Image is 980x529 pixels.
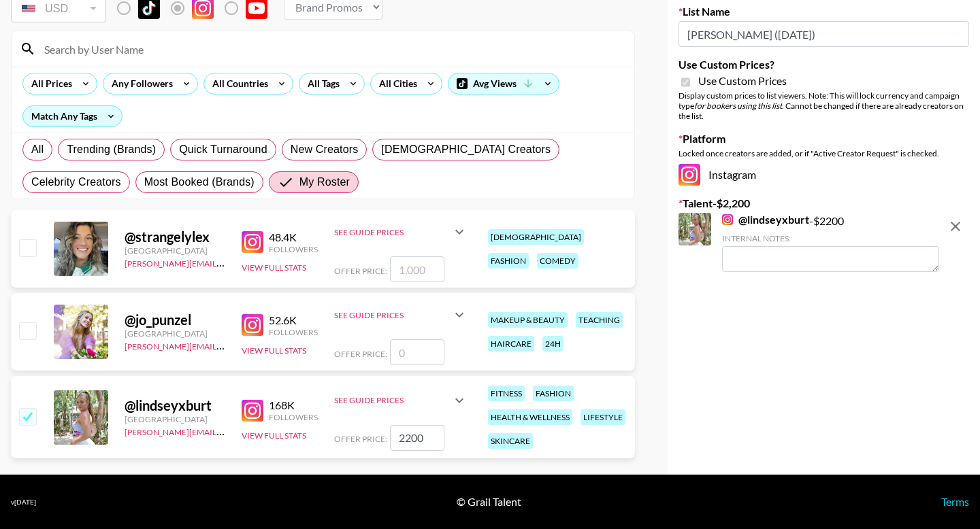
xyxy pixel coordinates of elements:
span: Offer Price: [334,434,387,444]
label: Talent - $ 2,200 [679,197,969,210]
div: Instagram [679,164,969,186]
div: fashion [533,386,574,401]
span: Use Custom Prices [698,74,787,88]
span: Quick Turnaround [179,141,267,158]
label: Platform [679,132,969,146]
div: Avg Views [448,73,559,94]
div: See Guide Prices [334,216,468,248]
div: 52.6K [269,313,318,327]
div: See Guide Prices [334,310,451,320]
label: Use Custom Prices? [679,58,969,71]
div: 168K [269,398,318,412]
button: View Full Stats [242,345,306,356]
div: 48.4K [269,231,318,244]
div: fashion [488,253,529,269]
div: @ lindseyxburt [125,397,225,414]
input: 1,000 [390,256,444,282]
div: See Guide Prices [334,298,468,331]
div: @ jo_punzel [125,311,225,328]
div: See Guide Prices [334,384,468,417]
div: See Guide Prices [334,227,451,237]
a: [PERSON_NAME][EMAIL_ADDRESS][DOMAIN_NAME] [125,339,326,352]
div: Any Followers [103,73,176,94]
input: 0 [390,339,444,365]
img: Instagram [242,231,263,253]
div: comedy [537,253,578,269]
div: [GEOGRAPHIC_DATA] [125,414,225,424]
a: Terms [941,495,969,508]
span: Offer Price: [334,266,387,276]
div: @ strangelylex [125,228,225,245]
img: Instagram [242,314,263,336]
input: 2,200 [390,425,444,451]
input: Search by User Name [36,38,626,60]
div: - $ 2200 [722,213,939,272]
div: makeup & beauty [488,312,568,328]
div: Followers [269,327,318,337]
div: Followers [269,412,318,422]
em: for bookers using this list [694,101,782,111]
div: fitness [488,386,525,401]
button: View Full Stats [242,262,306,273]
div: Internal Notes: [722,233,939,243]
div: [DEMOGRAPHIC_DATA] [488,229,584,245]
div: See Guide Prices [334,395,451,405]
div: All Countries [204,73,271,94]
div: © Grail Talent [457,495,521,509]
div: v [DATE] [11,498,36,507]
div: Followers [269,244,318,254]
a: [PERSON_NAME][EMAIL_ADDRESS][DOMAIN_NAME] [125,256,326,269]
div: health & wellness [488,409,572,425]
img: Instagram [679,164,700,186]
div: All Prices [23,73,75,94]
a: [PERSON_NAME][EMAIL_ADDRESS][DOMAIN_NAME] [125,424,326,437]
span: My Roster [299,174,350,190]
div: Locked once creators are added, or if "Active Creator Request" is checked. [679,148,969,158]
span: New Creators [291,141,359,158]
div: lifestyle [581,409,625,425]
div: [GEOGRAPHIC_DATA] [125,245,225,256]
div: haircare [488,336,534,352]
label: List Name [679,5,969,18]
div: 24h [542,336,563,352]
span: [DEMOGRAPHIC_DATA] Creators [381,141,551,158]
span: All [31,141,44,158]
div: Match Any Tags [23,106,122,126]
span: Most Booked (Brands) [144,174,255,190]
div: All Tags [299,73,342,94]
div: All Cities [371,73,420,94]
span: Trending (Brands) [67,141,156,158]
img: Instagram [722,214,733,225]
div: Display custom prices to list viewers. Note: This will lock currency and campaign type . Cannot b... [679,90,969,121]
span: Celebrity Creators [31,174,121,190]
img: Instagram [242,400,263,422]
div: [GEOGRAPHIC_DATA] [125,328,225,339]
div: skincare [488,433,533,449]
a: @lindseyxburt [722,213,809,226]
span: Offer Price: [334,349,387,359]
div: teaching [576,312,623,328]
button: remove [942,213,969,240]
button: View Full Stats [242,430,306,441]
